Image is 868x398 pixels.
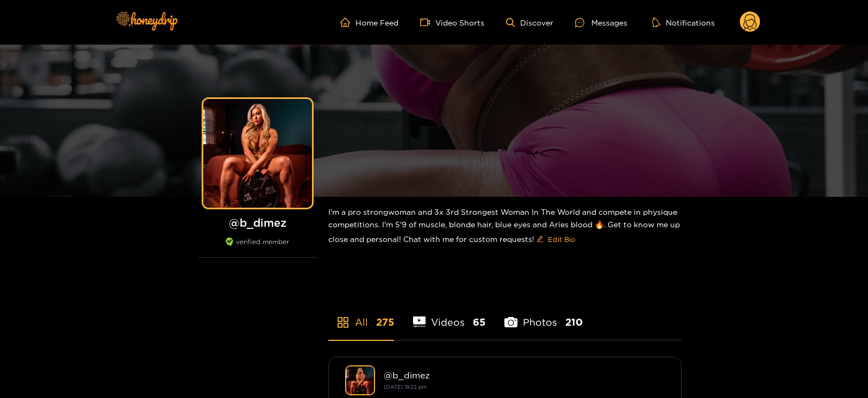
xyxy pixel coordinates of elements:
a: Home Feed [340,17,398,27]
h1: @ b_dimez [198,216,317,229]
div: verified member [198,238,317,258]
a: Discover [506,18,553,27]
span: appstore [336,316,349,329]
button: editEdit Bio [534,231,577,248]
div: I'm a pro strongwoman and 3x 3rd Strongest Woman In The World and compete in physique competition... [328,197,682,257]
small: [DATE] 19:22 pm [384,384,427,390]
button: Notifications [649,17,718,28]
div: @ b_dimez [384,370,665,380]
li: Photos [504,291,583,340]
span: Edit Bio [548,234,575,245]
div: Messages [575,16,627,29]
li: Videos [413,291,486,340]
span: video-camera [420,17,435,27]
span: 275 [376,315,394,329]
span: edit [536,235,544,244]
span: home [340,17,355,27]
span: 210 [565,315,583,329]
a: Video Shorts [420,17,484,27]
span: 65 [473,315,485,329]
img: b_dimez [345,365,375,395]
li: All [328,291,394,340]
